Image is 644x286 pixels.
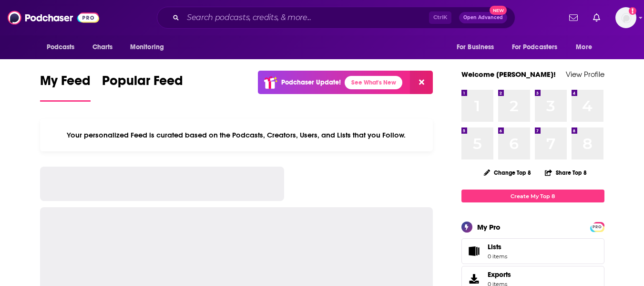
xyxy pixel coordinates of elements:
[461,238,604,264] a: Lists
[488,253,507,260] span: 0 items
[566,70,604,79] a: View Profile
[92,41,113,54] span: Charts
[40,119,433,151] div: Your personalized Feed is curated based on the Podcasts, Creators, Users, and Lists that you Follow.
[488,243,507,251] span: Lists
[40,73,91,95] span: My Feed
[40,73,91,102] a: My Feed
[183,10,429,25] input: Search podcasts, credits, & more...
[488,270,511,279] span: Exports
[465,272,484,286] span: Exports
[40,38,87,56] button: open menu
[463,15,503,20] span: Open Advanced
[429,11,451,24] span: Ctrl K
[459,12,507,23] button: Open AdvancedNew
[629,7,636,15] svg: Add a profile image
[478,167,537,179] button: Change Top 8
[102,73,183,102] a: Popular Feed
[86,38,119,56] a: Charts
[592,223,603,231] span: PRO
[281,78,341,86] p: Podchaser Update!
[123,38,176,56] button: open menu
[592,223,603,230] a: PRO
[506,38,572,56] button: open menu
[615,7,636,28] img: User Profile
[461,70,556,79] a: Welcome [PERSON_NAME]!
[488,243,501,251] span: Lists
[461,190,604,202] a: Create My Top 8
[457,41,494,54] span: For Business
[102,73,183,95] span: Popular Feed
[47,41,75,54] span: Podcasts
[345,76,402,89] a: See What's New
[589,10,604,26] a: Show notifications dropdown
[465,244,484,258] span: Lists
[569,38,604,56] button: open menu
[544,163,587,182] button: Share Top 8
[565,10,582,26] a: Show notifications dropdown
[450,38,506,56] button: open menu
[477,222,501,232] div: My Pro
[490,6,507,15] span: New
[157,7,515,29] div: Search podcasts, credits, & more...
[130,41,164,54] span: Monitoring
[512,41,558,54] span: For Podcasters
[576,41,592,54] span: More
[615,7,636,28] span: Logged in as angelabellBL2024
[8,9,99,27] img: Podchaser - Follow, Share and Rate Podcasts
[615,7,636,28] button: Show profile menu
